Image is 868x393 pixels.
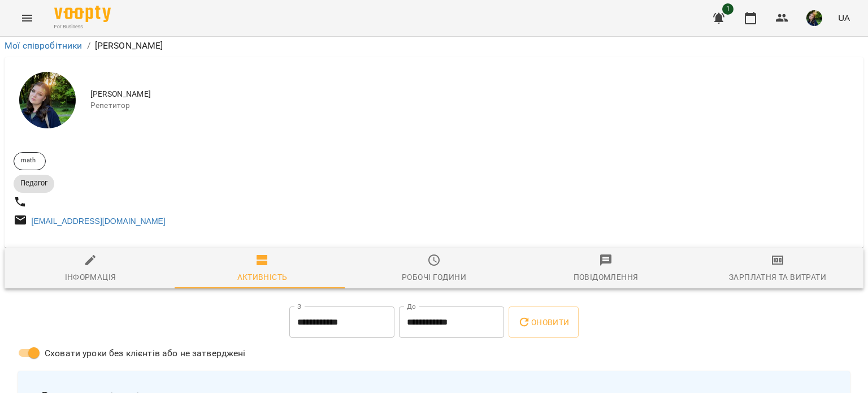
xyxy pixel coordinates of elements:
div: Зарплатня та Витрати [729,270,826,284]
div: Активність [237,270,288,284]
span: [PERSON_NAME] [90,89,854,100]
span: Педагог [14,178,54,188]
button: UA [834,7,854,28]
a: [EMAIL_ADDRESS][DOMAIN_NAME] [32,217,166,226]
img: 8d1dcb6868e5a1856202e452063752e6.jpg [806,10,822,26]
span: UA [838,12,850,24]
span: Оновити [518,316,569,329]
span: 1 [722,3,734,15]
span: For Business [54,23,111,31]
div: Робочі години [402,270,466,284]
button: Оновити [509,306,578,338]
span: Сховати уроки без клієнтів або не затверджені [45,347,246,360]
div: Інформація [65,270,116,284]
a: Мої співробітники [5,40,83,51]
li: / [87,39,90,53]
p: [PERSON_NAME] [95,39,163,53]
img: Білик Дарина Олегівна [19,72,76,128]
button: Menu [14,5,41,32]
span: Репетитор [90,100,854,111]
p: math [21,156,36,166]
nav: breadcrumb [5,39,863,53]
img: Voopty Logo [54,6,111,22]
div: Повідомлення [574,270,639,284]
